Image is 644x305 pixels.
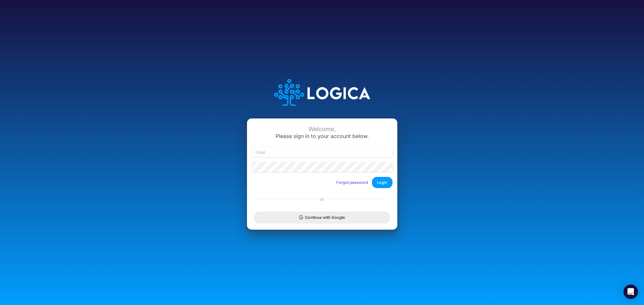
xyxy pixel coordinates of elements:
[372,177,392,188] button: Login
[276,133,369,139] span: Please sign in to your account below.
[623,285,638,299] div: Open Intercom Messenger
[332,178,372,187] button: Forgot password
[252,147,392,157] input: Email
[254,212,389,223] button: Continue with Google
[252,126,392,133] div: Welcome,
